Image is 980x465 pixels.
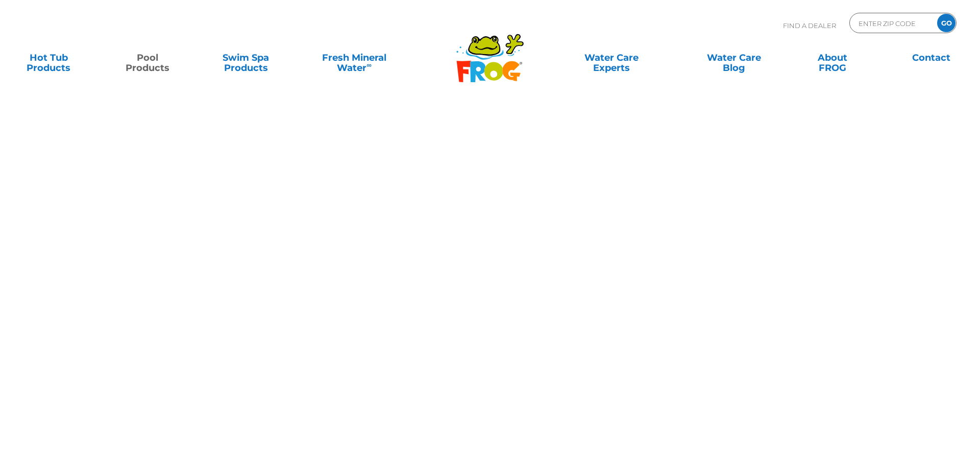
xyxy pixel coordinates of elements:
a: Hot TubProducts [10,47,87,68]
a: Water CareExperts [549,47,673,68]
input: GO [937,14,955,32]
a: PoolProducts [109,47,185,68]
a: Contact [893,47,970,68]
img: Frog Products Logo [451,20,529,83]
a: Water CareBlog [696,47,772,68]
a: Fresh MineralWater∞ [306,47,402,68]
p: Find A Dealer [783,13,836,38]
sup: ∞ [366,61,372,69]
a: AboutFROG [794,47,871,68]
a: Swim SpaProducts [208,47,284,68]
